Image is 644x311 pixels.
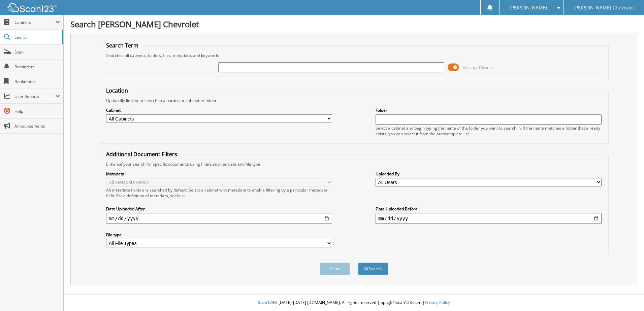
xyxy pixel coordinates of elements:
[103,161,605,167] div: Enhance your search for specific documents using filters such as date and file type.
[14,108,60,114] span: Help
[358,263,388,275] button: Search
[70,19,637,30] h1: Search [PERSON_NAME] Chevrolet
[106,206,332,212] label: Date Uploaded After
[106,171,332,177] label: Metadata
[7,3,57,12] img: scan123-logo-white.svg
[510,6,547,10] span: [PERSON_NAME]
[103,53,605,58] div: Searches all cabinets, folders, files, metadata, and keywords
[320,263,350,275] button: Clear
[64,295,644,311] div: © [DATE]-[DATE] [DOMAIN_NAME]. All rights reserved | appg04-scan123-com |
[376,171,602,177] label: Uploaded By
[14,64,60,70] span: Reminders
[376,125,602,137] div: Select a cabinet and begin typing the name of the folder you want to search in. If the name match...
[14,79,60,84] span: Bookmarks
[14,20,55,25] span: Cabinets
[14,34,59,40] span: Search
[425,300,450,305] a: Privacy Policy
[14,123,60,129] span: Announcements
[376,213,602,224] input: end
[106,107,332,113] label: Cabinet
[103,98,605,103] div: Optionally limit your search to a particular cabinet or folder
[14,94,55,99] span: User Reports
[463,65,493,70] span: Advanced Search
[106,213,332,224] input: start
[14,49,60,55] span: Scan
[376,107,602,113] label: Folder
[574,6,634,10] span: [PERSON_NAME] Chevrolet
[177,193,186,199] a: here
[103,87,131,94] legend: Location
[376,206,602,212] label: Date Uploaded Before
[106,187,332,199] div: All metadata fields are searched by default. Select a cabinet with metadata to enable filtering b...
[106,232,332,238] label: File type
[103,150,181,158] legend: Additional Document Filters
[103,42,142,49] legend: Search Term
[258,300,274,305] span: Scan123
